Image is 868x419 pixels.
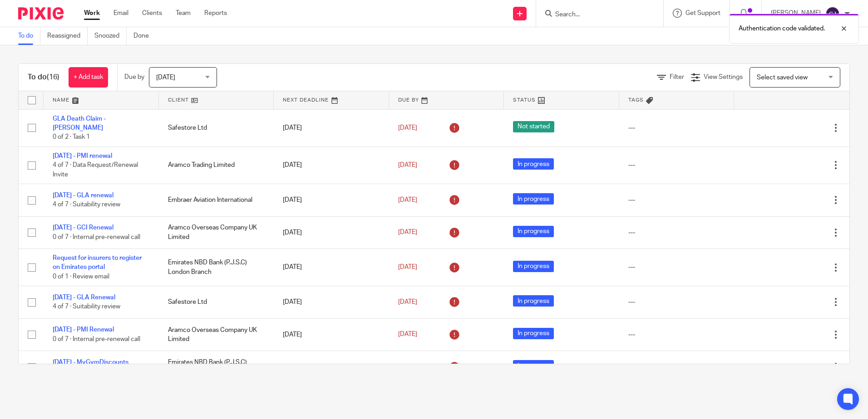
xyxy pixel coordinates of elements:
[628,161,725,170] div: ---
[628,263,725,272] div: ---
[204,9,227,18] a: Reports
[69,67,108,88] a: + Add task
[18,27,40,45] a: To do
[53,273,109,280] span: 0 of 1 · Review email
[398,125,417,131] span: [DATE]
[398,264,417,270] span: [DATE]
[513,261,554,272] span: In progress
[159,184,274,216] td: Embraer Aviation International
[53,234,140,240] span: 0 of 7 · Internal pre-renewal call
[84,9,100,18] a: Work
[274,109,389,146] td: [DATE]
[274,286,389,318] td: [DATE]
[53,162,138,178] span: 4 of 7 · Data Request/Renewal Invite
[53,255,142,270] a: Request for insurers to register on Emirates portal
[53,153,112,159] a: [DATE] - PMI renewal
[159,146,274,184] td: Aramco Trading Limited
[113,9,128,18] a: Email
[53,326,114,333] a: [DATE] - PMI Renewal
[398,197,417,203] span: [DATE]
[94,27,127,45] a: Snoozed
[274,146,389,184] td: [DATE]
[53,202,120,208] span: 4 of 7 · Suitability review
[53,192,113,199] a: [DATE] - GLA renewal
[513,158,554,170] span: In progress
[513,360,554,371] span: In progress
[159,351,274,383] td: Emirates NBD Bank (P.J.S.C) London Branch
[53,304,120,310] span: 4 of 7 · Suitability review
[142,9,162,18] a: Clients
[47,73,59,81] span: (16)
[124,73,144,82] p: Due by
[628,123,725,132] div: ---
[628,330,725,339] div: ---
[274,184,389,216] td: [DATE]
[628,97,644,102] span: Tags
[513,193,554,205] span: In progress
[159,249,274,286] td: Emirates NBD Bank (P.J.S.C) London Branch
[628,195,725,205] div: ---
[53,359,128,365] a: [DATE] - MyGymDiscounts
[47,27,88,45] a: Reassigned
[159,286,274,318] td: Safestore Ltd
[274,351,389,383] td: [DATE]
[825,6,840,21] img: svg%3E
[513,121,554,132] span: Not started
[53,134,90,140] span: 0 of 2 · Task 1
[274,216,389,248] td: [DATE]
[513,328,554,339] span: In progress
[53,294,115,301] a: [DATE] - GLA Renewal
[398,331,417,338] span: [DATE]
[274,318,389,351] td: [DATE]
[513,226,554,237] span: In progress
[628,362,725,371] div: ---
[159,318,274,351] td: Aramco Overseas Company UK Limited
[159,216,274,248] td: Aramco Overseas Company UK Limited
[628,297,725,307] div: ---
[628,228,725,237] div: ---
[53,224,113,231] a: [DATE] - GCI Renewal
[28,73,59,82] h1: To do
[398,162,417,168] span: [DATE]
[53,336,140,342] span: 0 of 7 · Internal pre-renewal call
[670,74,684,80] span: Filter
[739,24,825,33] p: Authentication code validated.
[133,27,156,45] a: Done
[398,229,417,236] span: [DATE]
[704,74,743,80] span: View Settings
[53,116,106,131] a: GLA Death Claim - [PERSON_NAME]
[398,299,417,305] span: [DATE]
[176,9,191,18] a: Team
[159,109,274,146] td: Safestore Ltd
[757,74,808,81] span: Select saved view
[274,249,389,286] td: [DATE]
[156,74,175,81] span: [DATE]
[18,7,64,19] img: Pixie
[513,295,554,307] span: In progress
